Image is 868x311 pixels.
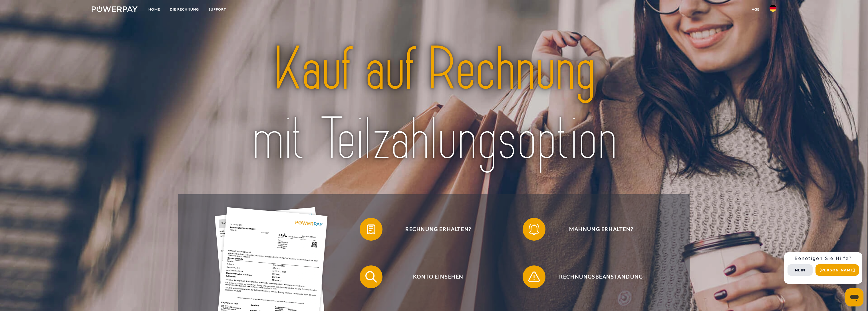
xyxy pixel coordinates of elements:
img: qb_bell.svg [527,222,541,236]
img: logo-powerpay-white.svg [92,6,138,12]
img: de [770,5,776,12]
a: DIE RECHNUNG [165,4,204,15]
button: Konto einsehen [360,265,508,288]
iframe: Schaltfläche zum Öffnen des Messaging-Fensters [845,288,863,306]
img: title-powerpay_de.svg [208,31,660,178]
button: Mahnung erhalten? [523,218,671,241]
img: qb_search.svg [364,270,378,284]
img: qb_warning.svg [527,270,541,284]
a: SUPPORT [204,4,231,15]
span: Konto einsehen [368,265,508,288]
div: Schnellhilfe [784,252,862,284]
span: Rechnungsbeanstandung [531,265,671,288]
button: Rechnung erhalten? [360,218,508,241]
span: Mahnung erhalten? [531,218,671,241]
h3: Benötigen Sie Hilfe? [788,256,859,261]
img: qb_bill.svg [364,222,378,236]
button: Nein [788,264,813,276]
button: [PERSON_NAME] [815,264,859,276]
a: agb [747,4,765,15]
button: Rechnungsbeanstandung [523,265,671,288]
a: Home [144,4,165,15]
span: Rechnung erhalten? [368,218,508,241]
